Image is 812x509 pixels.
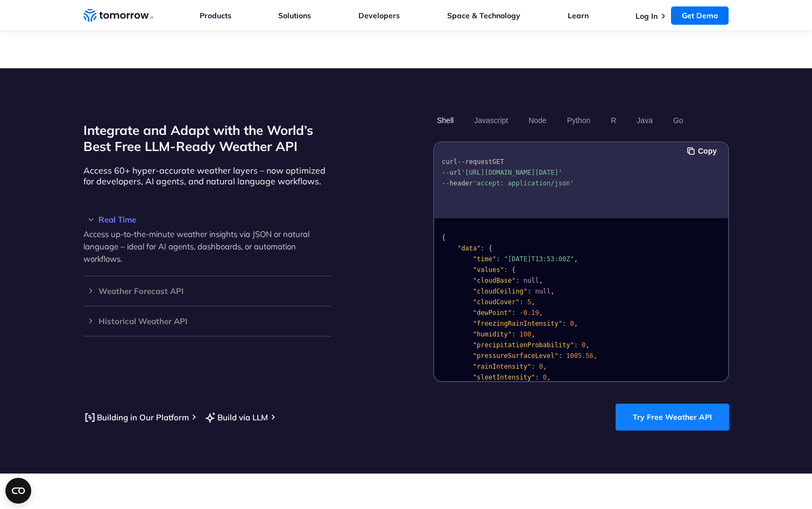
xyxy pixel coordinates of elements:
[200,11,231,20] a: Products
[527,288,531,295] span: :
[472,277,515,284] span: "cloudBase"
[83,165,331,187] p: Access 60+ hyper-accurate weather layers – now optimized for developers, AI agents, and natural l...
[669,111,687,130] button: Go
[582,341,585,349] span: 0
[633,111,656,130] button: Java
[442,169,449,176] span: --
[531,363,535,370] span: :
[442,180,449,187] span: --
[550,288,554,295] span: ,
[461,169,562,176] span: '[URL][DOMAIN_NAME][DATE]'
[492,158,504,166] span: GET
[472,320,562,327] span: "freezingRainIntensity"
[433,111,457,130] button: Shell
[574,341,577,349] span: :
[519,298,523,306] span: :
[472,298,519,306] span: "cloudCover"
[512,309,516,317] span: :
[472,309,511,317] span: "dewPoint"
[504,266,507,274] span: :
[472,352,558,360] span: "pressureSurfaceLevel"
[516,277,519,284] span: :
[558,352,562,360] span: :
[519,331,531,338] span: 100
[472,180,574,187] span: 'accept: application/json'
[531,331,535,338] span: ,
[83,122,331,154] h2: Integrate and Adapt with the World’s Best Free LLM-Ready Weather API
[527,298,531,306] span: 5
[585,341,589,349] span: ,
[83,411,189,424] a: Building in Our Platform
[442,234,446,241] span: {
[358,11,400,20] a: Developers
[593,352,597,360] span: ,
[472,374,535,381] span: "sleetIntensity"
[539,277,542,284] span: ,
[568,11,589,20] a: Learn
[83,287,331,295] h3: Weather Forecast API
[566,352,594,360] span: 1005.56
[83,8,153,24] a: Home link
[607,111,620,130] button: R
[449,169,461,176] span: url
[83,228,331,265] p: Access up-to-the-minute weather insights via JSON or natural language – ideal for AI agents, dash...
[531,298,535,306] span: ,
[542,363,546,370] span: ,
[278,11,311,20] a: Solutions
[470,111,512,130] button: Javascript
[472,341,574,349] span: "precipitationProbability"
[457,158,464,166] span: --
[539,363,542,370] span: 0
[457,245,480,252] span: "data"
[523,277,539,284] span: null
[563,111,594,130] button: Python
[472,331,511,338] span: "humidity"
[636,11,658,21] a: Log In
[535,374,539,381] span: :
[465,158,492,166] span: request
[442,158,457,166] span: curl
[204,411,268,424] a: Build via LLM
[574,255,577,263] span: ,
[512,266,516,274] span: {
[523,309,539,317] span: 0.19
[547,374,550,381] span: ,
[535,288,550,295] span: null
[574,320,577,327] span: ,
[542,374,546,381] span: 0
[616,404,729,431] a: Try Free Weather API
[5,478,31,504] button: Open CMP widget
[83,216,331,224] h3: Real Time
[562,320,566,327] span: :
[687,145,720,157] button: Copy
[519,309,523,317] span: -
[496,255,500,263] span: :
[512,331,516,338] span: :
[488,245,492,252] span: {
[504,255,574,263] span: "[DATE]T13:53:00Z"
[83,317,331,325] h3: Historical Weather API
[472,363,531,370] span: "rainIntensity"
[472,266,504,274] span: "values"
[525,111,550,130] button: Node
[570,320,574,327] span: 0
[539,309,542,317] span: ,
[472,288,527,295] span: "cloudCeiling"
[447,11,520,20] a: Space & Technology
[671,6,729,25] a: Get Demo
[449,180,472,187] span: header
[472,255,496,263] span: "time"
[481,245,484,252] span: :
